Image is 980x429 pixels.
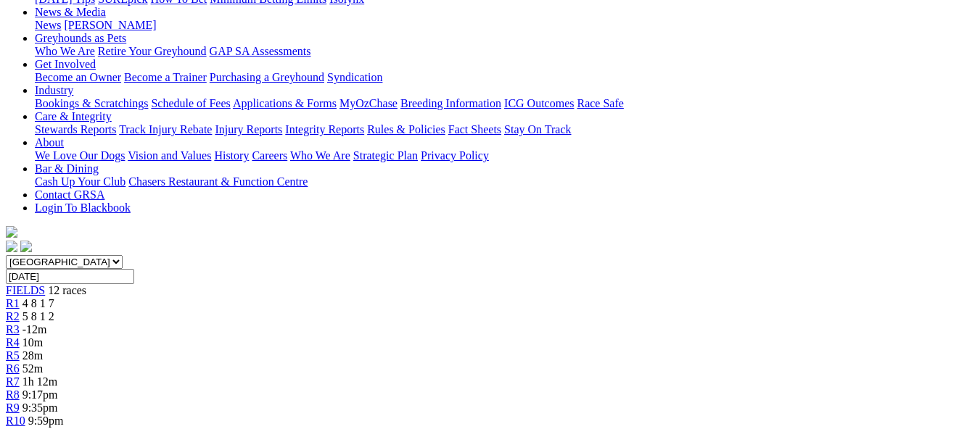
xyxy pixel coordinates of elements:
[22,362,43,375] span: 52m
[22,388,58,401] span: 9:17pm
[6,284,45,296] a: FIELDS
[577,97,623,109] a: Race Safe
[64,19,156,31] a: [PERSON_NAME]
[353,149,418,162] a: Strategic Plan
[35,149,125,162] a: We Love Our Dogs
[6,269,134,284] input: Select date
[210,45,311,57] a: GAP SA Assessments
[6,375,20,388] a: R7
[6,388,20,401] a: R8
[504,97,574,109] a: ICG Outcomes
[35,175,974,188] div: Bar & Dining
[35,19,974,32] div: News & Media
[48,284,86,296] span: 12 races
[6,297,20,309] a: R1
[119,123,212,136] a: Track Injury Rebate
[22,349,43,362] span: 28m
[22,336,43,349] span: 10m
[128,149,211,162] a: Vision and Values
[285,123,364,136] a: Integrity Reports
[6,401,20,414] a: R9
[6,310,20,322] a: R2
[22,310,54,322] span: 5 8 1 2
[252,149,287,162] a: Careers
[22,297,54,309] span: 4 8 1 7
[35,45,974,58] div: Greyhounds as Pets
[214,149,249,162] a: History
[35,123,116,136] a: Stewards Reports
[215,123,282,136] a: Injury Reports
[6,336,20,349] a: R4
[35,19,61,31] a: News
[290,149,350,162] a: Who We Are
[6,362,20,375] a: R6
[35,6,106,18] a: News & Media
[128,175,308,188] a: Chasers Restaurant & Function Centre
[22,323,47,336] span: -12m
[6,415,25,427] a: R10
[35,201,131,214] a: Login To Blackbook
[327,71,382,83] a: Syndication
[35,149,974,162] div: About
[6,226,17,238] img: logo-grsa-white.png
[35,97,974,110] div: Industry
[35,162,99,175] a: Bar & Dining
[98,45,207,57] a: Retire Your Greyhound
[22,375,57,388] span: 1h 12m
[35,175,125,188] a: Cash Up Your Club
[22,401,58,414] span: 9:35pm
[20,241,32,252] img: twitter.svg
[35,71,974,84] div: Get Involved
[400,97,501,109] a: Breeding Information
[35,71,121,83] a: Become an Owner
[35,136,64,149] a: About
[35,58,96,70] a: Get Involved
[339,97,398,109] a: MyOzChase
[6,323,20,336] a: R3
[124,71,207,83] a: Become a Trainer
[28,415,64,427] span: 9:59pm
[35,123,974,136] div: Care & Integrity
[35,97,148,109] a: Bookings & Scratchings
[504,123,571,136] a: Stay On Track
[35,45,95,57] a: Who We Are
[35,110,112,122] a: Care & Integrity
[210,71,324,83] a: Purchasing a Greyhound
[151,97,230,109] a: Schedule of Fees
[421,149,489,162] a: Privacy Policy
[6,241,17,252] img: facebook.svg
[6,349,20,362] a: R5
[35,188,104,201] a: Contact GRSA
[448,123,501,136] a: Fact Sheets
[35,32,126,44] a: Greyhounds as Pets
[35,84,73,96] a: Industry
[233,97,337,109] a: Applications & Forms
[367,123,445,136] a: Rules & Policies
